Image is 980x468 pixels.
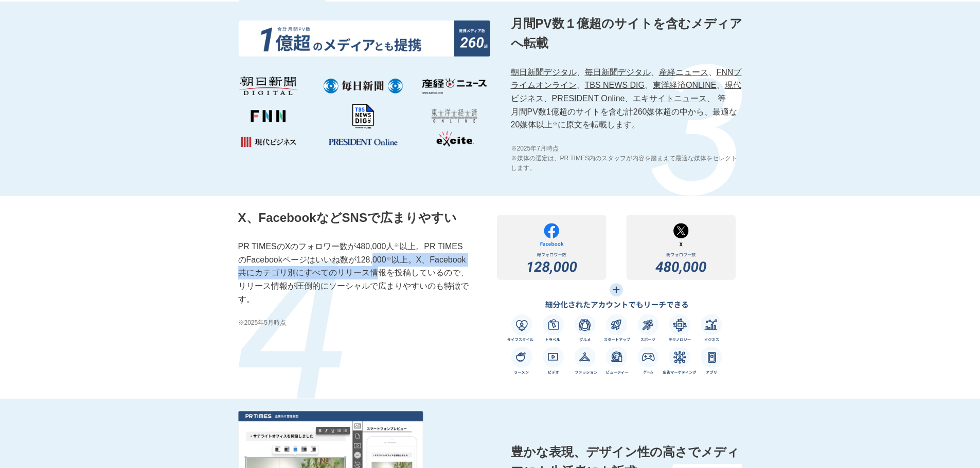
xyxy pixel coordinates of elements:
p: 、 、 、 、 、 、 、 、 、 等 月間PV数1億超のサイトを含む計260媒体超の中から、最適な20媒体以上 に原文を転載します。 [511,66,742,132]
p: PR TIMESのXのフォロワー数が480,000人 以上。PR TIMESのFacebookページはいいね数が128,000 以上。X、Facebook共にカテゴリ別にすべてのリリース情報を投... [238,240,470,306]
a: PRESIDENT Online [552,94,625,103]
a: エキサイトニュース [633,94,707,103]
span: ※媒体の選定は、PR TIMES内のスタッフが内容を踏まえて最適な媒体をセレクトします。 [511,154,742,173]
span: ※ [394,242,399,248]
img: 3 [651,64,742,196]
img: PR TIMESのTwitterのフォロワー数が460,000人※以上。 [490,208,742,386]
a: 産経ニュース [659,68,708,77]
span: ※2025年7月時点 [511,144,742,154]
p: 月間PV数１億超のサイトを含むメディアへ転載 [511,14,742,53]
a: 朝日新聞デジタル [511,68,577,77]
img: 4 [238,260,343,399]
span: ※ [553,121,558,126]
a: 東洋経済ONLINE [653,81,717,89]
img: 合計月間PV数 1億超のメディアとも提携 [238,20,490,147]
a: TBS NEWS DIG [585,81,645,89]
p: X、FacebookなどSNSで広まりやすい [238,208,470,228]
span: ※2025年5月時点 [238,318,470,328]
span: ※ [386,256,391,261]
a: 現代ビジネス [511,81,741,103]
a: 毎日新聞デジタル [585,68,651,77]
